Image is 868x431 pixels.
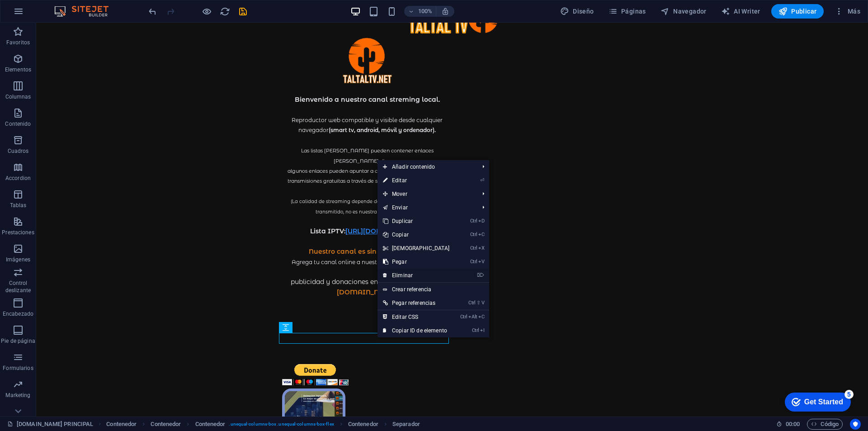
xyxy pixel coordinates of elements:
[1,337,35,345] p: Pie de página
[147,6,158,17] button: undo
[478,259,485,265] i: V
[6,39,30,46] p: Favoritos
[377,201,476,214] a: Enviar
[147,6,158,17] i: Deshacer: Eliminar elementos (Ctrl+Z)
[377,187,476,201] span: Mover
[778,7,817,16] span: Publicar
[557,4,598,19] div: Diseño (Ctrl+Alt+Y)
[418,6,432,17] h6: 100%
[3,310,33,317] p: Encabezado
[377,296,455,310] a: Ctrl⇧VPegar referencias
[404,6,436,17] button: 100%
[835,7,860,16] span: Más
[5,392,30,399] p: Marketing
[786,419,800,430] span: 00 00
[377,174,455,187] a: ⏎Editar
[67,2,76,11] div: 5
[477,272,484,278] i: ⌦
[3,365,33,372] p: Formularios
[220,6,230,17] i: Volver a cargar página
[377,160,476,174] span: Añadir contenido
[106,419,137,430] span: Haz clic para seleccionar y doble clic para editar
[472,327,479,333] i: Ctrl
[657,4,710,19] button: Navegador
[195,419,226,430] span: Haz clic para seleccionar y doble clic para editar
[7,419,93,430] a: Haz clic para cancelar la selección y doble clic para abrir páginas
[560,7,594,16] span: Diseño
[5,66,31,73] p: Elementos
[478,218,485,224] i: D
[717,4,764,19] button: AI Writer
[557,4,598,19] button: Diseño
[219,6,230,17] button: reload
[460,314,467,320] i: Ctrl
[468,314,477,320] i: Alt
[52,6,120,17] img: Editor Logo
[481,300,484,306] i: V
[201,6,212,17] button: Haz clic para salir del modo de previsualización y seguir editando
[5,93,31,100] p: Columnas
[229,419,334,430] span: . unequal-columns-box .unequal-columns-box-flex
[476,300,481,306] i: ⇧
[10,202,27,209] p: Tablas
[811,419,839,430] span: Código
[237,6,248,17] button: save
[8,147,29,155] p: Cuadros
[478,314,485,320] i: C
[377,214,455,228] a: CtrlDDuplicar
[609,7,646,16] span: Páginas
[771,4,824,19] button: Publicar
[721,7,760,16] span: AI Writer
[470,259,477,265] i: Ctrl
[5,120,31,128] p: Contenido
[850,419,861,430] button: Usercentrics
[660,7,707,16] span: Navegador
[377,283,489,296] a: Crear referencia
[470,245,477,251] i: Ctrl
[7,5,73,24] div: Get Started 5 items remaining, 0% complete
[807,419,843,430] button: Código
[377,269,455,282] a: ⌦Eliminar
[377,242,455,255] a: CtrlX[DEMOGRAPHIC_DATA]
[468,300,476,306] i: Ctrl
[478,232,485,237] i: C
[831,4,864,19] button: Más
[2,229,34,236] p: Prestaciones
[377,324,455,337] a: CtrlICopiar ID de elemento
[480,177,484,183] i: ⏎
[6,256,30,263] p: Imágenes
[377,228,455,242] a: CtrlCCopiar
[470,218,477,224] i: Ctrl
[377,255,455,269] a: CtrlVPegar
[392,419,420,430] span: Haz clic para seleccionar y doble clic para editar
[478,245,485,251] i: X
[792,421,793,427] span: :
[377,310,455,324] a: CtrlAltCEditar CSS
[348,419,378,430] span: Haz clic para seleccionar y doble clic para editar
[238,6,248,17] i: Guardar (Ctrl+S)
[441,7,449,15] i: Al redimensionar, ajustar el nivel de zoom automáticamente para ajustarse al dispositivo elegido.
[27,10,66,18] div: Get Started
[151,419,181,430] span: Haz clic para seleccionar y doble clic para editar
[106,419,420,430] nav: breadcrumb
[470,232,477,237] i: Ctrl
[776,419,800,430] h6: Tiempo de la sesión
[5,175,31,182] p: Accordion
[605,4,650,19] button: Páginas
[480,327,485,333] i: I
